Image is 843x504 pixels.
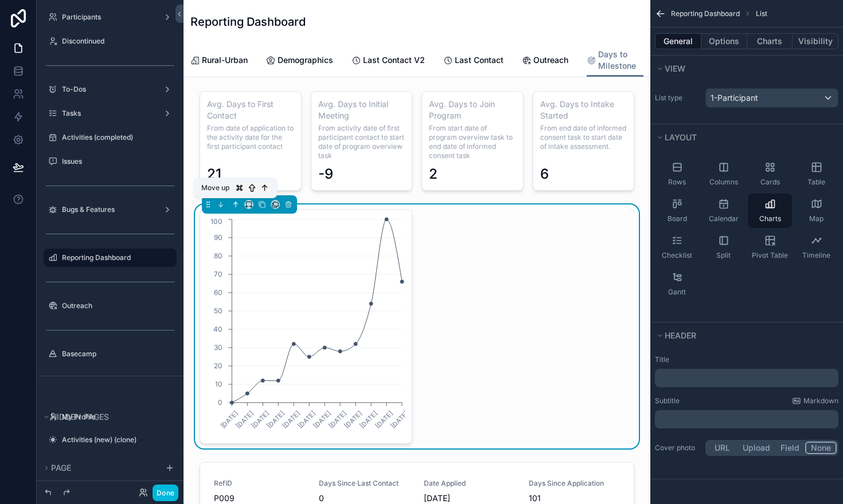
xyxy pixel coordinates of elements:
span: Checklist [662,251,692,260]
label: To-Dos [62,85,154,94]
text: [DATE] [219,409,240,430]
label: Reporting Dashboard [62,253,170,262]
tspan: 40 [213,325,223,333]
label: Basecamp [62,349,170,359]
span: Timeline [802,251,830,260]
span: Rural-Urban [202,54,248,66]
label: Subtitle [655,396,680,405]
button: Board [655,194,699,228]
span: Page [51,463,71,472]
label: List type [655,93,701,103]
button: Cards [748,157,792,191]
a: Outreach [522,50,568,73]
text: [DATE] [266,409,286,430]
tspan: 90 [214,233,223,242]
label: Title [655,355,838,364]
span: Map [809,214,824,223]
button: Layout [655,129,832,145]
span: Days to Milestone [598,49,643,72]
button: None [805,442,837,454]
span: Demographics [278,54,333,66]
a: Demographics [266,50,333,73]
span: Pivot Table [752,251,788,260]
button: Timeline [794,230,838,265]
button: 1-Participant [705,88,838,108]
label: Activities (completed) [62,133,170,142]
span: 1-Participant [711,92,758,104]
tspan: 70 [214,270,223,278]
button: Gantt [655,267,699,301]
span: Calendar [709,214,739,223]
label: Outreach [62,301,170,310]
label: Bugs & Features [62,205,154,214]
span: Header [665,330,696,340]
span: Rows [668,178,686,187]
text: [DATE] [373,409,394,430]
span: Layout [665,132,697,142]
span: Gantt [668,288,686,297]
span: Board [668,214,687,223]
div: scrollable content [655,410,838,428]
tspan: 80 [214,251,223,260]
tspan: 30 [214,343,223,352]
a: Rural-Urban [190,50,248,73]
span: Columns [709,178,738,187]
tspan: 10 [215,380,223,388]
div: chart [207,216,405,436]
button: Calendar [701,194,746,228]
span: Last Contact V2 [363,54,425,66]
tspan: 0 [218,398,223,407]
label: Issues [62,157,170,166]
text: [DATE] [296,409,317,430]
a: Last Contact [443,50,504,73]
tspan: 60 [214,288,223,297]
label: My Profile [62,412,170,422]
button: View [655,61,832,77]
button: Table [794,157,838,191]
button: Field [775,442,806,454]
div: scrollable content [655,369,838,387]
label: Tasks [62,109,154,118]
button: Charts [747,33,793,49]
button: Charts [748,194,792,228]
button: Split [701,230,746,265]
span: Last Contact [455,54,504,66]
button: Visibility [793,33,838,49]
button: Columns [701,157,746,191]
text: [DATE] [358,409,378,430]
button: Pivot Table [748,230,792,265]
text: [DATE] [389,409,409,430]
span: Charts [759,214,781,223]
a: Activities (new) (clone) [62,435,170,444]
button: Page [41,460,158,476]
label: Discontinued [62,37,170,46]
button: Rows [655,157,699,191]
tspan: 100 [210,217,223,226]
button: Options [701,33,747,49]
span: Split [716,251,731,260]
button: URL [707,442,737,454]
button: Upload [737,442,775,454]
text: [DATE] [342,409,363,430]
text: [DATE] [281,409,302,430]
button: Checklist [655,230,699,265]
button: Done [153,485,178,501]
span: Markdown [803,396,838,405]
span: Outreach [533,54,568,66]
button: General [655,33,701,49]
a: Participants [62,13,154,22]
h1: Reporting Dashboard [190,14,306,30]
label: Cover photo [655,443,701,452]
span: Move up [201,183,229,192]
tspan: 50 [214,306,223,315]
text: [DATE] [327,409,348,430]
